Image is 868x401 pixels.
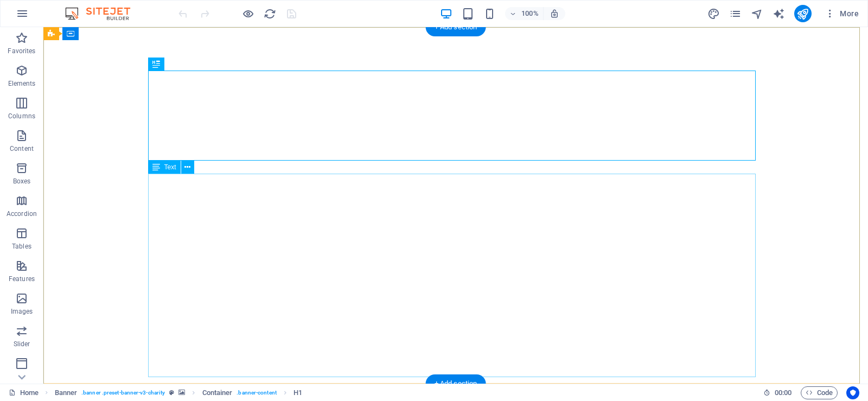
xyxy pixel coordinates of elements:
[62,7,144,20] img: Editor Logo
[12,242,31,251] p: Tables
[14,340,30,348] p: Slider
[202,386,233,399] span: Click to select. Double-click to edit
[13,177,31,186] p: Boxes
[81,386,165,399] span: . banner .preset-banner-v3-charity
[796,8,809,20] i: Publish
[846,386,859,399] button: Usercentrics
[794,5,812,22] button: publish
[241,7,254,20] button: Click here to leave preview mode and continue editing
[806,386,833,399] span: Code
[729,8,742,20] i: Pages (Ctrl+Alt+S)
[782,389,784,397] span: :
[178,390,185,396] i: This element contains a background
[505,7,544,20] button: 100%
[707,7,720,20] button: design
[264,8,276,20] i: Reload page
[237,386,276,399] span: . banner-content
[763,386,792,399] h6: Session time
[729,7,742,20] button: pages
[825,8,859,19] span: More
[164,164,176,170] span: Text
[8,79,36,88] p: Elements
[773,7,786,20] button: text_generator
[801,386,838,399] button: Code
[426,18,486,36] div: + Add section
[820,5,863,22] button: More
[773,8,785,20] i: AI Writer
[8,47,35,55] p: Favorites
[751,8,763,20] i: Navigator
[9,386,39,399] a: Click to cancel selection. Double-click to open Pages
[55,386,303,399] nav: breadcrumb
[55,386,78,399] span: Click to select. Double-click to edit
[263,7,276,20] button: reload
[775,386,792,399] span: 00 00
[426,374,486,393] div: + Add section
[707,8,720,20] i: Design (Ctrl+Alt+Y)
[550,9,559,18] i: On resize automatically adjust zoom level to fit chosen device.
[751,7,764,20] button: navigator
[293,386,302,399] span: Click to select. Double-click to edit
[169,390,174,396] i: This element is a customizable preset
[7,209,37,218] p: Accordion
[8,112,35,120] p: Columns
[10,144,34,153] p: Content
[9,275,35,283] p: Features
[521,7,539,20] h6: 100%
[11,307,33,316] p: Images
